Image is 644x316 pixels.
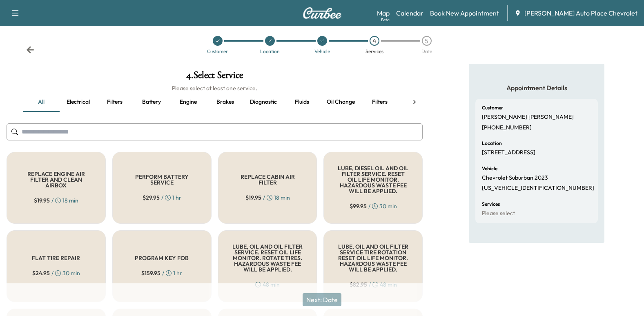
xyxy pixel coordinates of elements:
span: $ 24.95 [32,269,50,277]
div: Date [421,49,432,54]
span: $ 19.95 [245,194,261,202]
div: 5 [422,36,432,46]
h6: Location [482,141,502,146]
a: Book New Appointment [430,8,499,18]
button: Oil change [320,92,361,112]
img: Curbee Logo [303,7,342,19]
h5: FLAT TIRE REPAIR [32,255,80,261]
div: 48 min [255,280,280,289]
h5: Appointment Details [475,83,598,92]
div: / 48 min [350,280,397,289]
button: Diagnostic [243,92,283,112]
a: MapBeta [377,8,390,18]
button: Tire [398,92,435,112]
span: $ 99.95 [350,202,367,210]
h6: Customer [482,105,503,110]
h5: PERFORM BATTERY SERVICE [126,174,198,185]
p: [US_VEHICLE_IDENTIFICATION_NUMBER] [482,185,594,192]
div: Vehicle [314,49,330,54]
div: Back [26,46,34,54]
div: Services [365,49,383,54]
div: / 1 hr [143,194,181,202]
div: / 30 min [350,202,397,210]
div: / 1 hr [141,269,182,277]
button: Battery [133,92,170,112]
span: $ 159.95 [141,269,160,277]
p: Please select [482,210,515,217]
button: all [23,92,60,112]
p: [PERSON_NAME] [PERSON_NAME] [482,113,574,121]
button: Filters [361,92,398,112]
button: Engine [170,92,207,112]
h5: LUBE, OIL AND OIL FILTER SERVICE TIRE ROTATION RESET OIL LIFE MONITOR. HAZARDOUS WASTE FEE WILL B... [337,244,409,272]
h6: Vehicle [482,166,497,171]
div: / 30 min [32,269,80,277]
h5: REPLACE CABIN AIR FILTER [232,174,304,185]
button: Electrical [60,92,96,112]
h5: PROGRAM KEY FOB [135,255,189,261]
button: Brakes [207,92,243,112]
button: Fluids [283,92,320,112]
span: $ 82.95 [350,280,367,289]
span: $ 29.95 [143,194,160,202]
h5: LUBE, OIL AND OIL FILTER SERVICE. RESET OIL LIFE MONITOR. ROTATE TIRES. HAZARDOUS WASTE FEE WILL ... [232,244,304,272]
div: basic tabs example [23,92,406,112]
span: [PERSON_NAME] Auto Place Chevrolet [524,8,637,18]
span: $ 19.95 [34,196,50,205]
div: / 18 min [245,194,290,202]
h5: REPLACE ENGINE AIR FILTER AND CLEAN AIRBOX [20,171,92,188]
div: 4 [370,36,379,46]
button: Filters [96,92,133,112]
a: Calendar [396,8,423,18]
p: [PHONE_NUMBER] [482,124,532,131]
h1: 4 . Select Service [7,70,423,84]
h5: LUBE, DIESEL OIL AND OIL FILTER SERVICE. RESET OIL LIFE MONITOR. HAZARDOUS WASTE FEE WILL BE APPL... [337,165,409,194]
div: Customer [207,49,228,54]
p: [STREET_ADDRESS] [482,149,535,156]
h6: Please select at least one service. [7,84,423,92]
div: Location [260,49,280,54]
p: Chevrolet Suburban 2023 [482,174,548,182]
div: / 18 min [34,196,78,205]
h6: Services [482,202,500,207]
div: Beta [381,17,390,23]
